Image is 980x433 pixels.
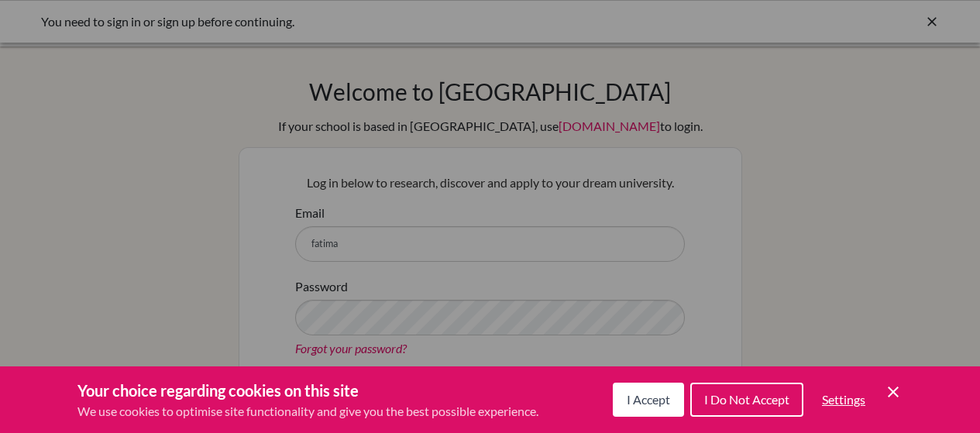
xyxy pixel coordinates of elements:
[884,383,903,401] button: Save and close
[810,384,878,415] button: Settings
[613,383,684,417] button: I Accept
[690,383,803,417] button: I Do Not Accept
[704,392,789,407] span: I Do Not Accept
[627,392,670,407] span: I Accept
[822,392,865,407] span: Settings
[77,379,538,402] h3: Your choice regarding cookies on this site
[77,402,538,421] p: We use cookies to optimise site functionality and give you the best possible experience.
